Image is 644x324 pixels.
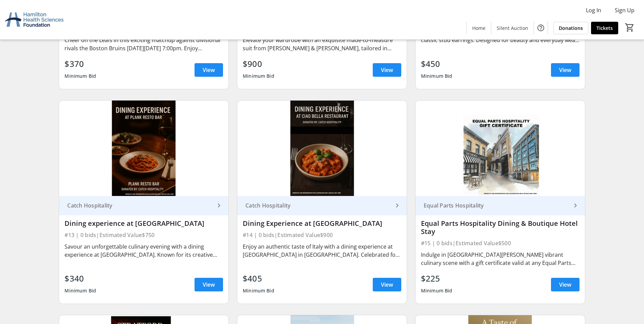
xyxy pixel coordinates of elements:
[203,281,215,289] span: View
[243,202,393,209] div: Catch Hospitality
[472,24,485,32] span: Home
[65,202,215,209] div: Catch Hospitality
[491,22,534,34] a: Silent Auction
[497,24,528,32] span: Silent Auction
[609,5,640,16] button: Sign Up
[65,70,96,82] div: Minimum Bid
[243,285,274,297] div: Minimum Bid
[421,58,453,70] div: $450
[421,238,579,248] div: #15 | 0 bids | Estimated Value $500
[591,22,618,34] a: Tickets
[559,66,571,74] span: View
[237,101,407,196] img: Dining Experience at Ciao Bella Restaurant
[553,22,588,34] a: Donations
[243,272,274,285] div: $405
[421,272,453,285] div: $225
[65,230,223,240] div: #13 | 0 bids | Estimated Value $750
[65,285,96,297] div: Minimum Bid
[243,230,401,240] div: #14 | 0 bids | Estimated Value $900
[381,281,393,289] span: View
[65,58,96,70] div: $370
[215,201,223,210] mat-icon: keyboard_arrow_right
[586,6,601,14] span: Log In
[195,63,223,77] a: View
[421,285,453,297] div: Minimum Bid
[421,251,579,267] div: Indulge in [GEOGRAPHIC_DATA][PERSON_NAME] vibrant culinary scene with a gift certificate valid at...
[65,242,223,259] div: Savour an unforgettable culinary evening with a dining experience at [GEOGRAPHIC_DATA]. Known for...
[373,63,401,77] a: View
[237,196,407,215] a: Catch Hospitality
[467,22,491,34] a: Home
[243,58,274,70] div: $900
[416,196,585,215] a: Equal Parts Hospitality
[596,24,613,32] span: Tickets
[534,21,548,35] button: Help
[65,36,223,52] div: Cheer on the Leafs in this exciting matchup against divisional rivals the Boston Bruins [DATE][DA...
[243,219,401,228] div: Dining Experience at [GEOGRAPHIC_DATA]
[551,63,579,77] a: View
[65,272,96,285] div: $340
[243,70,274,82] div: Minimum Bid
[421,70,453,82] div: Minimum Bid
[581,5,607,16] button: Log In
[243,242,401,259] div: Enjoy an authentic taste of Italy with a dining experience at [GEOGRAPHIC_DATA] in [GEOGRAPHIC_DA...
[59,101,228,196] img: Dining experience at Plank Restaurant
[373,278,401,291] a: View
[416,101,585,196] img: Equal Parts Hospitality Dining & Boutique Hotel Stay
[559,281,571,289] span: View
[571,201,579,210] mat-icon: keyboard_arrow_right
[243,36,401,52] div: Elevate your wardrobe with an exquisite made-to-measure suit from [PERSON_NAME] & [PERSON_NAME], ...
[195,278,223,291] a: View
[381,66,393,74] span: View
[551,278,579,291] a: View
[559,24,583,32] span: Donations
[615,6,634,14] span: Sign Up
[393,201,401,210] mat-icon: keyboard_arrow_right
[59,196,228,215] a: Catch Hospitality
[4,3,65,37] img: Hamilton Health Sciences Foundation's Logo
[421,202,571,209] div: Equal Parts Hospitality
[203,66,215,74] span: View
[421,219,579,236] div: Equal Parts Hospitality Dining & Boutique Hotel Stay
[624,21,636,34] button: Cart
[65,219,223,228] div: Dining experience at [GEOGRAPHIC_DATA]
